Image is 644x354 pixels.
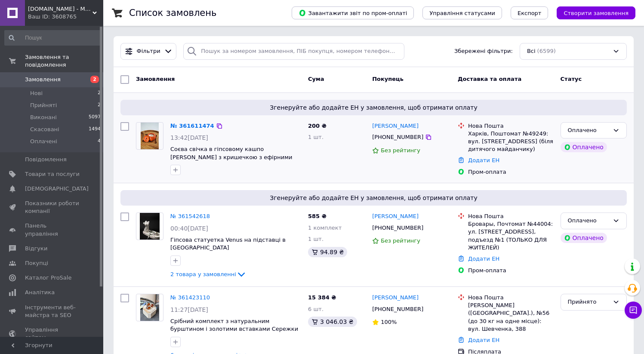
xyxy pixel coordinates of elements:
[561,142,607,152] div: Оплачено
[170,306,208,313] span: 11:27[DATE]
[468,255,499,262] a: Додати ЕН
[468,157,499,163] a: Додати ЕН
[98,138,101,145] span: 4
[468,294,554,302] div: Нова Пошта
[381,319,397,325] span: 100%
[136,76,175,82] span: Замовлення
[564,10,629,16] span: Створити замовлення
[370,222,425,234] div: [PHONE_NUMBER]
[308,123,327,129] span: 200 ₴
[511,6,548,19] button: Експорт
[30,126,59,133] span: Скасовані
[25,274,71,282] span: Каталог ProSale
[140,213,160,240] img: Фото товару
[136,122,163,150] a: Фото товару
[25,304,80,319] span: Інструменти веб-майстра та SEO
[136,212,163,240] a: Фото товару
[372,122,419,130] a: [PERSON_NAME]
[170,271,247,277] a: 2 товара у замовленні
[98,89,101,97] span: 2
[308,76,324,82] span: Cума
[25,185,89,193] span: [DEMOGRAPHIC_DATA]
[561,233,607,243] div: Оплачено
[468,122,554,130] div: Нова Пошта
[308,317,357,327] div: 3 046.03 ₴
[25,326,80,342] span: Управління сайтом
[454,47,513,55] span: Збережені фільтри:
[136,294,163,321] a: Фото товару
[381,147,420,154] span: Без рейтингу
[25,170,80,178] span: Товари та послуги
[140,294,159,321] img: Фото товару
[458,76,521,82] span: Доставка та оплата
[537,48,556,54] span: (6599)
[468,302,554,333] div: [PERSON_NAME] ([GEOGRAPHIC_DATA].), №56 (до 30 кг на одне місце): вул. Шевченка, 388
[170,271,236,277] span: 2 товара у замовленні
[548,9,635,16] a: Створити замовлення
[625,302,642,319] button: Чат з покупцем
[527,47,536,55] span: Всі
[372,294,419,302] a: [PERSON_NAME]
[4,30,102,46] input: Пошук
[30,89,43,97] span: Нові
[468,267,554,274] div: Пром-оплата
[370,132,425,143] div: [PHONE_NUMBER]
[372,76,404,82] span: Покупець
[170,146,292,176] a: Соєва свічка в гіпсовому кашпо [PERSON_NAME] з кришечкою з ефірними аромамаслами, лімітована коле...
[568,216,609,225] div: Оплачено
[568,298,609,307] div: Прийнято
[170,237,286,251] a: Гіпсова статуетка Venus на підставці в [GEOGRAPHIC_DATA]
[25,53,103,69] span: Замовлення та повідомлення
[568,126,609,135] div: Оплачено
[25,200,80,215] span: Показники роботи компанії
[124,103,623,112] span: Згенеруйте або додайте ЕН у замовлення, щоб отримати оплату
[299,9,407,17] span: Завантажити звіт по пром-оплаті
[308,294,336,301] span: 15 384 ₴
[557,6,635,19] button: Створити замовлення
[90,76,99,83] span: 2
[308,236,324,242] span: 1 шт.
[308,247,347,257] div: 94.89 ₴
[170,225,208,232] span: 00:40[DATE]
[422,6,502,19] button: Управління статусами
[137,47,160,55] span: Фільтри
[170,318,298,340] a: Срібний комплект з натуральним бурштином і золотими вставками Сережки та кільце, срібло 925/375 П...
[25,245,47,252] span: Відгуки
[429,10,495,16] span: Управління статусами
[25,222,80,237] span: Панель управління
[25,76,61,83] span: Замовлення
[561,76,582,82] span: Статус
[30,102,57,109] span: Прийняті
[25,289,55,296] span: Аналітика
[98,102,101,109] span: 2
[308,213,327,219] span: 585 ₴
[468,168,554,176] div: Пром-оплата
[141,123,159,149] img: Фото товару
[25,156,67,163] span: Повідомлення
[381,237,420,244] span: Без рейтингу
[28,13,103,21] div: Ваш ID: 3608765
[370,304,425,315] div: [PHONE_NUMBER]
[30,138,57,145] span: Оплачені
[372,212,419,221] a: [PERSON_NAME]
[28,5,92,13] span: i.n.k.store - Магазин свічок і декору для дому
[170,213,210,219] a: № 361542618
[468,212,554,220] div: Нова Пошта
[170,134,208,141] span: 13:42[DATE]
[124,194,623,202] span: Згенеруйте або додайте ЕН у замовлення, щоб отримати оплату
[468,130,554,154] div: Харків, Поштомат №49249: вул. [STREET_ADDRESS] (біля дитячого майданчику)
[170,123,214,129] a: № 361611474
[308,306,324,312] span: 6 шт.
[129,8,216,18] h1: Список замовлень
[183,43,404,60] input: Пошук за номером замовлення, ПІБ покупця, номером телефону, Email, номером накладної
[518,10,542,16] span: Експорт
[89,114,101,121] span: 5097
[25,259,48,267] span: Покупці
[30,114,57,121] span: Виконані
[308,225,342,231] span: 1 комплект
[308,134,324,140] span: 1 шт.
[89,126,101,133] span: 1494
